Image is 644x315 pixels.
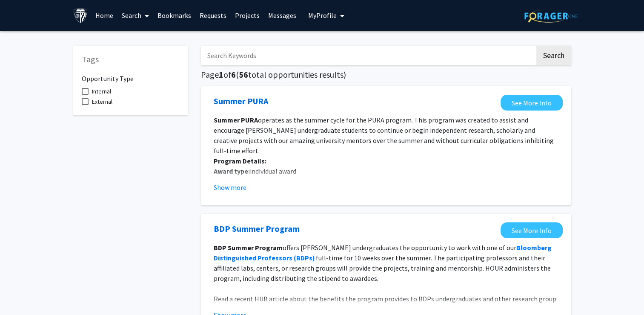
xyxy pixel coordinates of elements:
strong: Award amount: [214,177,260,186]
strong: Summer PURA [214,116,258,124]
a: Opens in a new tab [214,95,268,108]
span: operates as the summer cycle for the PURA program. This program was created to assist and encoura... [214,116,554,155]
p: offers [PERSON_NAME] undergraduates the opportunity to work with one of our full-time for 10 week... [214,242,558,283]
h6: Opportunity Type [82,68,180,83]
span: Internal [92,86,111,96]
iframe: Chat [608,277,638,309]
strong: Award type: [214,167,250,175]
span: 6 [231,69,236,80]
span: 56 [239,69,248,80]
a: Bookmarks [153,0,195,30]
button: Search [536,46,571,65]
a: Opens in a new tab [501,95,563,111]
img: Johns Hopkins University Logo [73,8,88,23]
p: Read a recent HUB article about the benefits the program provides to BDPs undergraduates and othe... [214,294,558,314]
img: ForagerOne Logo [524,9,578,23]
button: Show more [214,182,246,192]
strong: BDP Summer Program [214,243,283,252]
a: Opens in a new tab [501,222,563,238]
input: Search Keywords [201,46,535,65]
a: Projects [231,0,264,30]
a: Home [91,0,117,30]
span: My Profile [308,11,337,20]
a: Requests [195,0,231,30]
h5: Page of ( total opportunities results) [201,70,571,80]
a: Messages [264,0,301,30]
span: External [92,96,112,107]
span: 1 [219,69,223,80]
a: Opens in a new tab [214,222,300,235]
p: $6000 per award recipient [214,176,558,187]
a: [URL][DOMAIN_NAME] [243,305,310,313]
h5: Tags [82,54,180,64]
p: individual award [214,166,558,176]
a: Search [117,0,153,30]
strong: Program Details: [214,157,266,165]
